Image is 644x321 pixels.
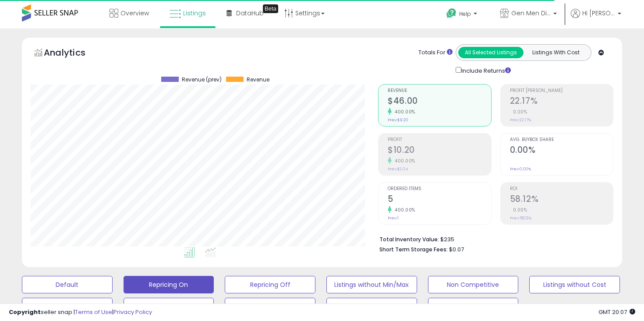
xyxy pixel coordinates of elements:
span: $0.07 [449,245,464,254]
small: Prev: 1 [388,215,399,221]
button: Deactivated & In Stock [22,298,113,315]
div: Tooltip anchor [263,4,278,13]
span: DataHub [236,9,264,18]
h2: 22.17% [510,96,613,108]
span: Help [459,10,471,18]
span: Hi [PERSON_NAME] [582,9,615,18]
button: All Selected Listings [458,47,524,58]
span: Avg. Buybox Share [510,138,613,142]
small: Prev: $2.04 [388,166,408,172]
span: Revenue [388,88,491,93]
small: Prev: 58.12% [510,215,531,221]
small: 0.00% [510,109,527,115]
a: Hi [PERSON_NAME] [571,9,621,28]
button: ORDERS [326,298,417,315]
h2: $10.20 [388,145,491,157]
h5: Analytics [44,46,103,61]
button: suppressed [225,298,315,315]
h2: 0.00% [510,145,613,157]
span: Listings [183,9,206,18]
button: Low Inv Fee [428,298,519,315]
span: Overview [120,9,149,18]
small: 400.00% [392,158,415,164]
small: 400.00% [392,109,415,115]
button: Repricing On [124,276,214,293]
small: 0.00% [510,207,527,213]
button: Listings With Cost [523,47,588,58]
button: Repricing Off [225,276,315,293]
strong: Copyright [9,308,41,316]
button: Default [22,276,113,293]
div: seller snap | | [9,308,152,317]
button: Listings without Min/Max [326,276,417,293]
span: Profit [388,138,491,142]
small: Prev: 22.17% [510,117,531,123]
a: Privacy Policy [113,308,152,316]
button: Listings without Cost [529,276,620,293]
b: Total Inventory Value: [379,236,439,243]
span: Revenue [247,77,269,83]
span: ROI [510,187,613,191]
small: Prev: $9.20 [388,117,408,123]
span: Revenue (prev) [182,77,222,83]
li: $235 [379,233,607,244]
div: Include Returns [449,65,521,75]
button: Non Competitive [428,276,519,293]
span: Ordered Items [388,187,491,191]
button: new view [124,298,214,315]
div: Totals For [418,49,453,57]
span: Gen Men Distributor [511,9,551,18]
span: Profit [PERSON_NAME] [510,88,613,93]
span: 2025-08-15 20:07 GMT [598,308,635,316]
b: Short Term Storage Fees: [379,246,448,253]
a: Help [439,1,486,28]
a: Terms of Use [75,308,112,316]
i: Get Help [446,8,457,19]
h2: $46.00 [388,96,491,108]
small: Prev: 0.00% [510,166,531,172]
small: 400.00% [392,207,415,213]
h2: 58.12% [510,194,613,206]
h2: 5 [388,194,491,206]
